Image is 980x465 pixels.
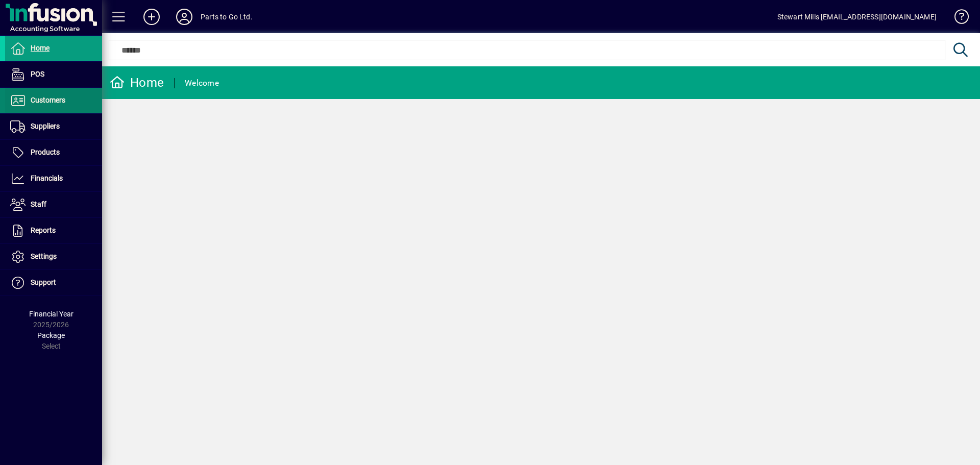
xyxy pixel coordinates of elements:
span: Package [37,331,65,339]
a: Staff [5,192,102,217]
span: Financials [31,174,63,182]
span: Home [31,44,50,52]
span: Reports [31,226,56,234]
a: Reports [5,218,102,243]
div: Welcome [185,75,219,91]
div: Home [110,75,164,91]
div: Parts to Go Ltd. [201,9,253,25]
button: Profile [168,8,201,26]
span: Customers [31,96,65,104]
span: Staff [31,200,46,208]
span: Support [31,278,56,286]
div: Stewart Mills [EMAIL_ADDRESS][DOMAIN_NAME] [777,9,937,25]
span: POS [31,70,44,78]
a: Products [5,140,102,165]
a: Settings [5,244,102,270]
a: Suppliers [5,114,102,139]
button: Add [135,8,168,26]
span: Financial Year [29,310,73,318]
a: Knowledge Base [947,2,967,35]
a: Support [5,270,102,296]
span: Settings [31,252,57,260]
a: Financials [5,166,102,191]
a: Customers [5,88,102,113]
span: Suppliers [31,122,60,130]
span: Products [31,148,60,156]
a: POS [5,62,102,87]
